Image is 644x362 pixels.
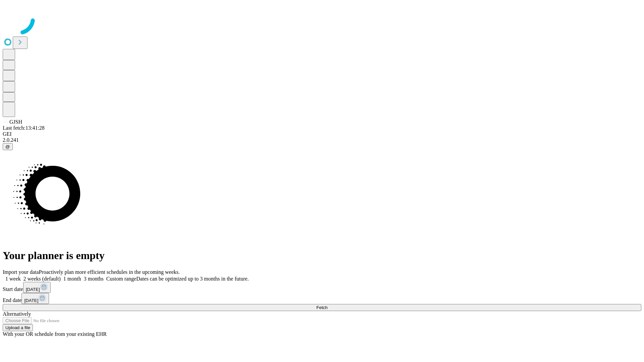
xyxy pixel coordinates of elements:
[3,311,31,317] span: Alternatively
[3,249,641,262] h1: Your planner is empty
[63,276,81,282] span: 1 month
[3,304,641,311] button: Fetch
[24,298,38,303] span: [DATE]
[9,119,22,125] span: GJSH
[3,131,641,137] div: GEI
[5,276,21,282] span: 1 week
[106,276,136,282] span: Custom range
[3,269,39,275] span: Import your data
[136,276,249,282] span: Dates can be optimized up to 3 months in the future.
[5,144,10,149] span: @
[3,331,107,337] span: With your OR schedule from your existing EHR
[3,137,641,143] div: 2.0.241
[3,143,13,150] button: @
[316,305,327,310] span: Fetch
[23,276,61,282] span: 2 weeks (default)
[23,282,51,293] button: [DATE]
[26,287,40,292] span: [DATE]
[84,276,104,282] span: 3 months
[3,282,641,293] div: Start date
[3,293,641,304] div: End date
[3,324,33,331] button: Upload a file
[39,269,180,275] span: Proactively plan more efficient schedules in the upcoming weeks.
[21,293,49,304] button: [DATE]
[3,125,45,131] span: Last fetch: 13:41:28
